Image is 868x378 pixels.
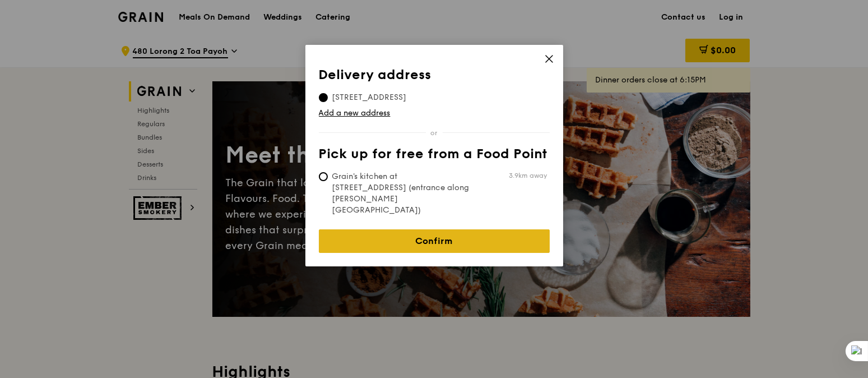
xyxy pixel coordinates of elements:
span: 3.9km away [509,171,547,180]
input: Grain's kitchen at [STREET_ADDRESS] (entrance along [PERSON_NAME][GEOGRAPHIC_DATA])3.9km away [319,172,328,181]
span: Grain's kitchen at [STREET_ADDRESS] (entrance along [PERSON_NAME][GEOGRAPHIC_DATA]) [319,171,486,216]
a: Confirm [319,229,550,253]
input: [STREET_ADDRESS] [319,93,328,102]
th: Delivery address [319,67,550,87]
th: Pick up for free from a Food Point [319,146,550,167]
a: Add a new address [319,108,550,119]
span: [STREET_ADDRESS] [319,92,420,103]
